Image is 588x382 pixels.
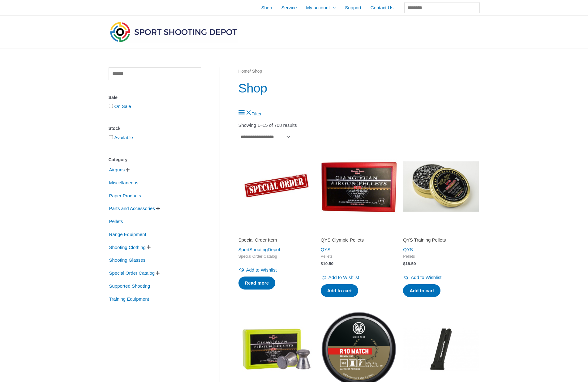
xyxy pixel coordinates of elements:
[251,111,262,116] span: Filter
[321,247,331,252] a: QYS
[246,267,277,273] span: Add to Wishlist
[114,104,131,109] a: On Sale
[109,20,238,43] img: Sport Shooting Depot
[238,111,262,116] a: Filter
[109,93,201,102] div: Sale
[109,268,156,278] span: Special Order Catalog
[109,165,126,175] span: Airguns
[238,132,291,141] select: Shop order
[109,180,139,185] a: Miscellaneous
[403,237,479,243] h2: QYS Training Pellets
[109,229,147,240] span: Range Equipment
[321,237,397,243] h2: QYS Olympic Pellets
[238,247,280,252] a: SportShootingDepot
[238,277,276,290] a: Read more about “Special Order Item”
[238,237,315,245] a: Special Order Item
[109,257,146,262] a: Shooting Glasses
[328,275,359,280] span: Add to Wishlist
[403,228,479,236] iframe: Customer reviews powered by Trustpilot
[321,148,397,225] img: QYS Olympic Pellets
[403,273,441,282] a: Add to Wishlist
[156,206,160,211] span: 
[238,266,277,274] a: Add to Wishlist
[403,148,479,225] img: QYS Training Pellets
[238,79,479,97] h1: Shop
[321,261,323,266] span: $
[403,237,479,245] a: QYS Training Pellets
[109,124,201,133] div: Stock
[109,104,113,108] input: On Sale
[109,135,113,139] input: Available
[109,281,151,291] span: Supported Shooting
[321,237,397,245] a: QYS Olympic Pellets
[411,275,441,280] span: Add to Wishlist
[321,228,397,236] iframe: Customer reviews powered by Trustpilot
[109,218,124,224] a: Pellets
[109,255,146,265] span: Shooting Glasses
[109,231,147,237] a: Range Equipment
[321,261,333,266] bdi: 19.50
[109,296,150,301] a: Training Equipment
[238,237,315,243] h2: Special Order Item
[109,216,124,227] span: Pellets
[403,284,440,297] a: Add to cart: “QYS Training Pellets”
[321,284,358,297] a: Add to cart: “QYS Olympic Pellets”
[109,191,142,201] span: Paper Products
[238,148,315,225] img: Special Order Item
[321,254,397,259] span: Pellets
[109,270,156,275] a: Special Order Catalog
[238,69,250,74] a: Home
[109,203,156,214] span: Parts and Accessories
[109,294,150,304] span: Training Equipment
[109,178,139,188] span: Miscellaneous
[114,135,133,140] a: Available
[109,283,151,288] a: Supported Shooting
[109,192,142,198] a: Paper Products
[126,168,130,172] span: 
[238,228,315,236] iframe: Customer reviews powered by Trustpilot
[109,205,156,211] a: Parts and Accessories
[109,242,146,253] span: Shooting Clothing
[403,261,406,266] span: $
[238,67,479,75] nav: Breadcrumb
[403,254,479,259] span: Pellets
[156,271,160,275] span: 
[238,123,479,127] p: Showing 1–15 of 708 results
[403,247,413,252] a: QYS
[109,244,146,249] a: Shooting Clothing
[238,254,315,259] span: Special Order Catalog
[109,167,126,172] a: Airguns
[321,273,359,282] a: Add to Wishlist
[147,245,151,249] span: 
[109,155,201,164] div: Category
[403,261,416,266] bdi: 18.50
